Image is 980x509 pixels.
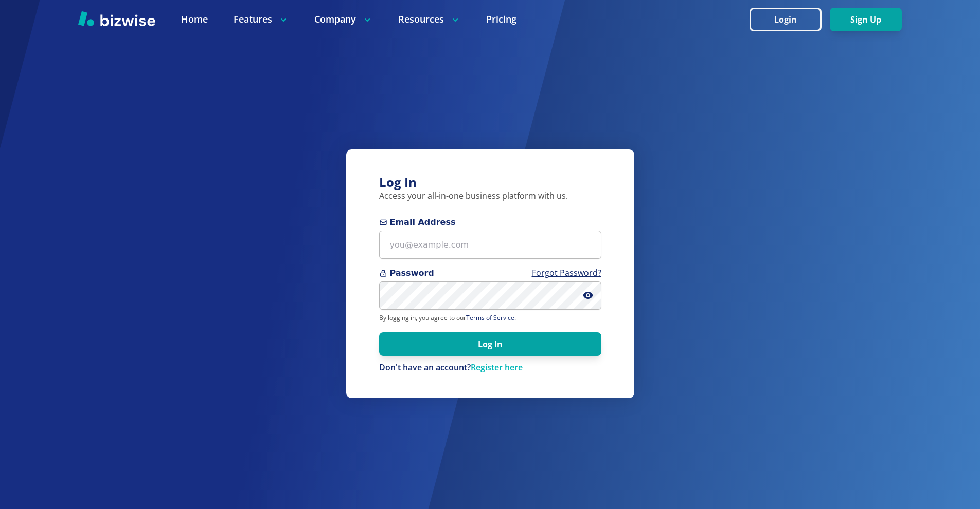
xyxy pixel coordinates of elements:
[379,174,601,191] h3: Log In
[379,231,601,259] input: you@example.com
[398,13,460,26] p: Resources
[379,362,601,373] div: Don't have an account?Register here
[379,191,601,202] p: Access your all-in-one business platform with us.
[379,267,601,279] span: Password
[471,362,523,373] a: Register here
[486,13,516,26] a: Pricing
[379,216,601,229] span: Email Address
[379,332,601,356] button: Log In
[379,314,601,322] p: By logging in, you agree to our .
[234,13,289,26] p: Features
[181,13,208,26] a: Home
[466,313,514,322] a: Terms of Service
[830,15,902,25] a: Sign Up
[750,8,822,31] button: Login
[532,267,601,278] a: Forgot Password?
[314,13,372,26] p: Company
[379,362,601,373] p: Don't have an account?
[830,8,902,31] button: Sign Up
[78,11,155,26] img: Bizwise Logo
[750,15,830,25] a: Login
